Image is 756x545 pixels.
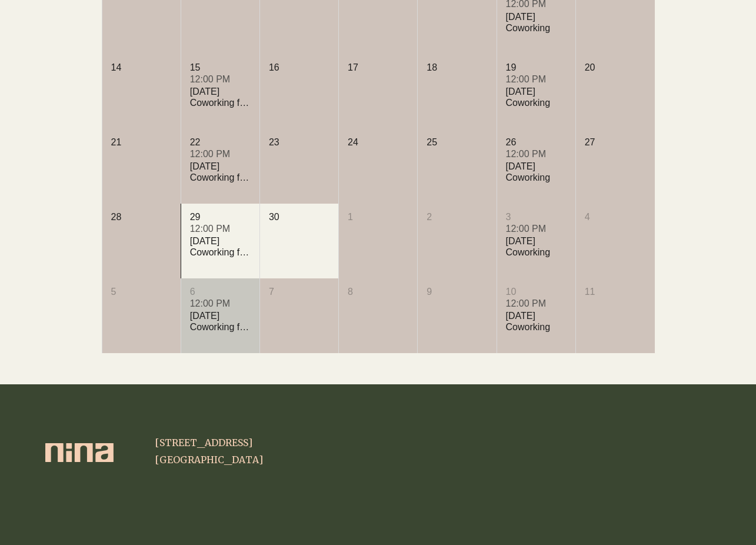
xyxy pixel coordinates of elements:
[427,61,487,74] div: 18
[506,61,567,74] div: 19
[506,148,567,161] div: 12:00 PM
[506,285,567,298] div: 10
[190,161,251,183] div: [DATE] Coworking for Writers
[155,437,252,448] span: [STREET_ADDRESS]
[585,61,646,74] div: 20
[506,86,567,108] div: [DATE] Coworking
[427,211,487,224] div: 2
[348,61,408,74] div: 17
[190,310,251,333] div: [DATE] Coworking for Writers
[585,136,646,149] div: 27
[506,310,567,333] div: [DATE] Coworking
[190,148,251,161] div: 12:00 PM
[348,136,408,149] div: 24
[506,11,567,34] div: [DATE] Coworking
[585,211,646,224] div: 4
[585,285,646,298] div: 11
[111,285,172,298] div: 5
[190,222,251,235] div: 12:00 PM
[427,285,487,298] div: 9
[190,136,251,149] div: 22
[506,222,567,235] div: 12:00 PM
[506,211,567,224] div: 3
[111,136,172,149] div: 21
[427,136,487,149] div: 25
[190,73,251,86] div: 12:00 PM
[111,211,172,224] div: 28
[155,454,263,466] span: [GEOGRAPHIC_DATA]
[348,285,408,298] div: 8
[506,161,567,183] div: [DATE] Coworking
[190,86,251,108] div: [DATE] Coworking for Writers
[269,61,329,74] div: 16
[190,211,251,224] div: 29
[269,136,329,149] div: 23
[269,285,329,298] div: 7
[190,235,251,258] div: [DATE] Coworking for Writers
[506,136,567,149] div: 26
[111,61,172,74] div: 14
[506,297,567,310] div: 12:00 PM
[190,297,251,310] div: 12:00 PM
[506,73,567,86] div: 12:00 PM
[190,285,251,298] div: 6
[348,211,408,224] div: 1
[190,61,251,74] div: 15
[506,235,567,258] div: [DATE] Coworking
[269,211,329,224] div: 30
